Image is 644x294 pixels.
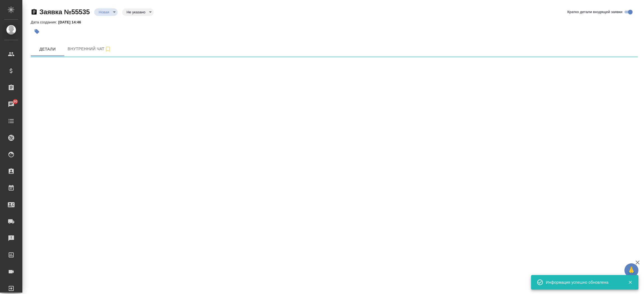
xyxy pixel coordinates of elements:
[31,20,58,24] p: Дата создания:
[68,45,111,52] span: Внутренний чат
[58,20,85,24] p: [DATE] 14:46
[122,8,154,16] div: Новая
[105,46,111,52] svg: Подписаться
[624,263,638,277] button: 🙏
[39,8,90,16] a: Заявка №55535
[10,99,21,104] span: 90
[34,46,61,53] span: Детали
[1,97,21,111] a: 90
[31,25,43,38] button: Добавить тэг
[624,280,636,285] button: Закрыть
[125,10,147,15] button: Не указано
[94,8,118,16] div: Новая
[567,9,622,15] span: Кратко детали входящей заявки
[546,279,620,285] div: Информация успешно обновлена
[31,9,37,15] button: Скопировать ссылку
[97,10,111,15] button: Новая
[627,264,636,276] span: 🙏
